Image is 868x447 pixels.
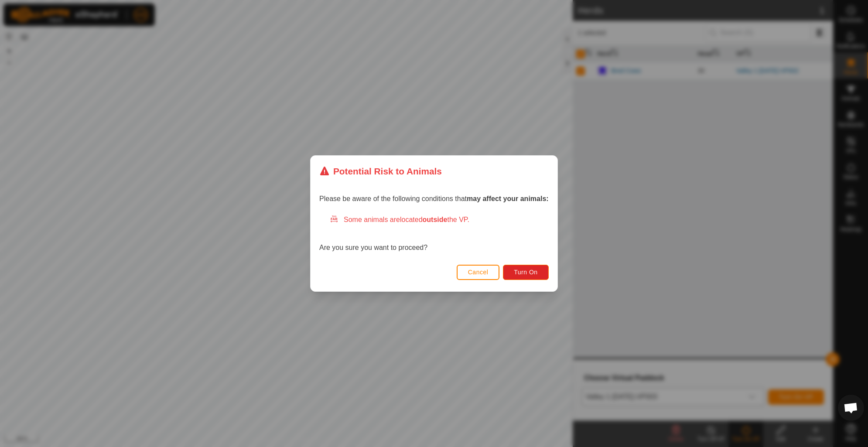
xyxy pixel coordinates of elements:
[319,164,442,178] div: Potential Risk to Animals
[838,395,864,421] div: Open chat
[400,216,469,223] span: located the VP.
[330,215,549,225] div: Some animals are
[423,216,448,223] strong: outside
[457,265,500,280] button: Cancel
[319,215,549,253] div: Are you sure you want to proceed?
[319,195,549,202] span: Please be aware of the following conditions that
[468,269,489,276] span: Cancel
[503,265,549,280] button: Turn On
[514,269,538,276] span: Turn On
[467,195,549,202] strong: may affect your animals:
